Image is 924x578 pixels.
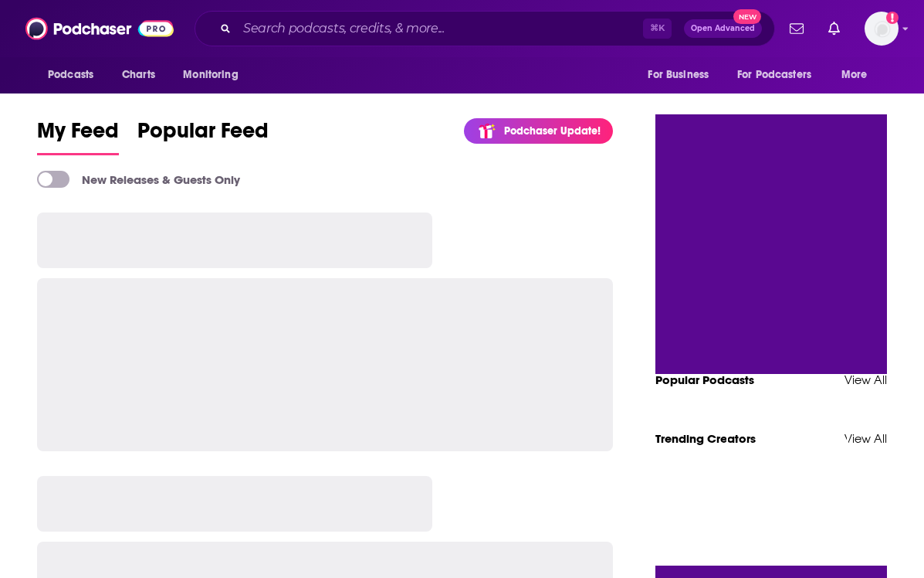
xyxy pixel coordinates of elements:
[684,19,762,38] button: Open AdvancedNew
[137,117,269,153] span: Popular Feed
[727,60,834,90] button: open menu
[643,19,672,39] span: ⌘ K
[844,372,887,387] a: View All
[504,124,601,138] p: Podchaser Update!
[183,64,238,86] span: Monitoring
[122,64,155,86] span: Charts
[691,25,755,32] span: Open Advanced
[822,15,846,42] a: Show notifications dropdown
[844,431,887,446] a: View All
[865,12,899,46] span: Logged in as alignPR
[25,14,174,43] img: Podchaser - Follow, Share and Rate Podcasts
[831,60,887,90] button: open menu
[865,12,899,46] button: Show profile menu
[37,171,240,188] a: New Releases & Guests Only
[737,64,811,86] span: For Podcasters
[733,9,761,24] span: New
[195,11,775,46] div: Search podcasts, credits, & more...
[655,372,754,387] a: Popular Podcasts
[841,64,868,86] span: More
[865,12,899,46] img: User Profile
[237,16,643,41] input: Search podcasts, credits, & more...
[886,12,899,24] svg: Add a profile image
[48,64,93,86] span: Podcasts
[172,60,258,90] button: open menu
[648,64,709,86] span: For Business
[37,117,119,153] span: My Feed
[655,431,756,446] a: Trending Creators
[37,117,119,155] a: My Feed
[784,15,810,42] a: Show notifications dropdown
[37,60,113,90] button: open menu
[137,117,269,155] a: Popular Feed
[637,60,728,90] button: open menu
[112,60,164,90] a: Charts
